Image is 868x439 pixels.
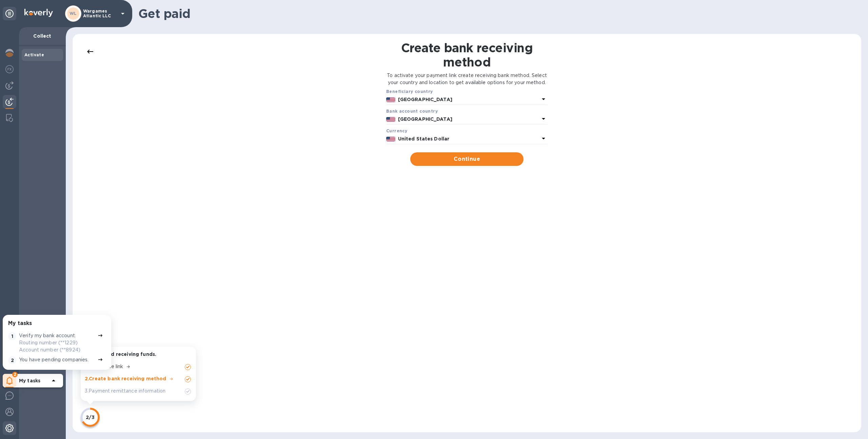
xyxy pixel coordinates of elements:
b: [GEOGRAPHIC_DATA] [398,116,452,122]
img: Logo [24,9,53,17]
h1: Create bank receiving method [387,41,548,69]
p: Verify my bank account. [19,332,76,339]
div: Unpin categories [3,7,16,20]
span: 2 [8,356,16,364]
img: US [386,97,395,102]
p: 3 . Payment remittance information [85,387,165,395]
p: To activate your payment link create receiving bank method. Select your country and location to g... [387,72,548,86]
b: Activate [24,52,44,57]
p: 2 . Create bank receiving method [85,375,166,382]
p: Get started receiving funds. [85,351,192,358]
b: Beneficiary country [386,89,433,94]
h1: Get paid [138,6,857,21]
p: Collect [24,33,60,39]
p: Wargames Atlantic LLC [83,9,117,18]
p: Routing number (**1229) Account number (**8924) [19,339,95,354]
img: USD [386,137,395,141]
img: Foreign exchange [5,65,14,73]
span: 2 [12,372,18,377]
b: My tasks [19,378,40,383]
b: Currency [386,128,407,133]
b: [GEOGRAPHIC_DATA] [398,97,452,102]
p: You have pending companies. [19,356,89,363]
b: Bank account cоuntry [386,109,438,114]
button: Continue [410,152,523,166]
img: Unchecked [184,363,192,371]
b: WL [70,11,77,16]
b: United States Dollar [398,136,450,141]
img: Unchecked [184,375,192,383]
p: 2/3 [86,414,94,421]
img: US [386,117,395,122]
h3: My tasks [8,320,32,327]
span: Continue [416,155,518,163]
span: 1 [8,332,16,340]
img: Unchecked [184,387,192,396]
